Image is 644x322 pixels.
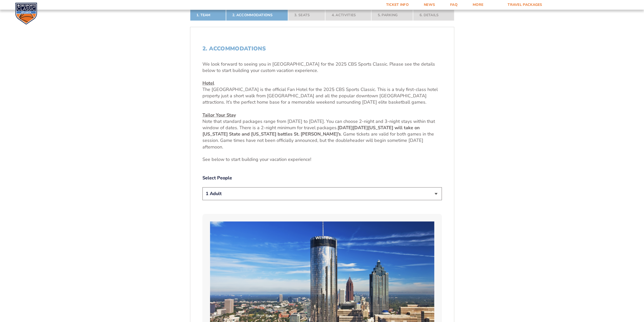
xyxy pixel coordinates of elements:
a: 1. Team [190,10,226,21]
p: See below to start building your vacation e [202,156,442,163]
h2: 2. Accommodations [202,45,442,52]
strong: [US_STATE] will take on [US_STATE] State and [US_STATE] battles St. [PERSON_NAME]’s [202,125,420,137]
label: Select People [202,175,442,181]
strong: [DATE][DATE] [338,125,368,131]
u: Tailor Your Stay [202,112,236,118]
span: . Game tickets are valid for both games in the session. Game times have not been officially annou... [202,131,434,150]
img: CBS Sports Classic [15,3,37,25]
p: We look forward to seeing you in [GEOGRAPHIC_DATA] for the 2025 CBS Sports Classic. Please see th... [202,61,442,74]
span: xperience! [290,156,311,162]
span: The [GEOGRAPHIC_DATA] is the official Fan Hotel for the 2025 CBS Sports Classic. This is a truly ... [202,86,438,105]
span: Note that standard packages range from [DATE] to [DATE]. You can choose 2-night and 3-night stays... [202,118,435,131]
u: Hotel [202,80,214,86]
